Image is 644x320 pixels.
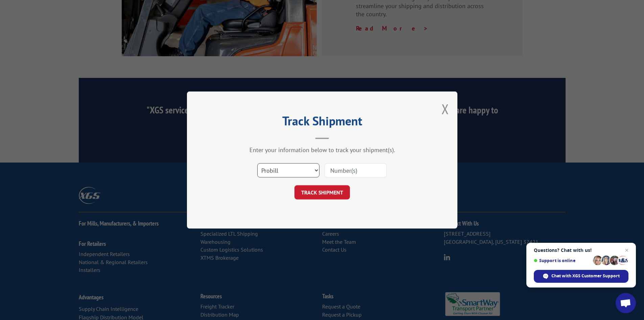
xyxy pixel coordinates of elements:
[623,246,631,254] span: Close chat
[551,273,620,279] span: Chat with XGS Customer Support
[534,270,628,283] div: Chat with XGS Customer Support
[221,146,424,154] div: Enter your information below to track your shipment(s).
[534,248,628,253] span: Questions? Chat with us!
[221,116,424,129] h2: Track Shipment
[442,100,449,118] button: Close modal
[616,293,636,313] div: Open chat
[534,258,591,263] span: Support is online
[325,163,387,177] input: Number(s)
[294,185,350,199] button: TRACK SHIPMENT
